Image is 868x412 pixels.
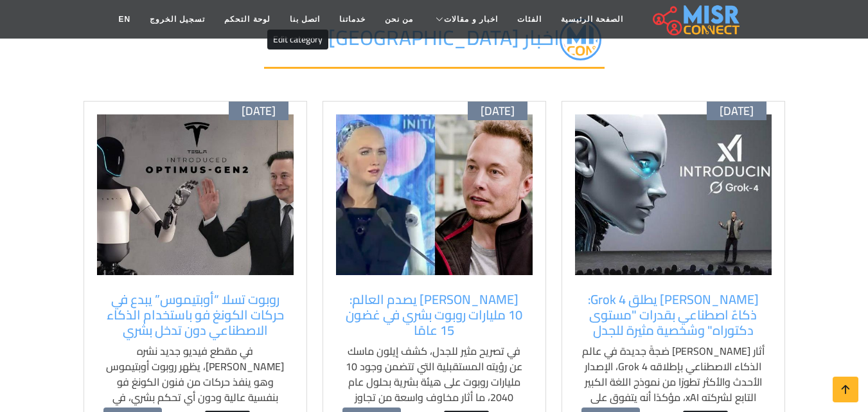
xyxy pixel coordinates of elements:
img: إيلون ماسك يعرض نموذج Grok 4 خلال فعالية مباشرة لشركة xAI، مستعرضًا قدرات الذكاء الاصطناعي المستق... [575,114,772,275]
span: [DATE] [720,104,754,118]
a: الفئات [508,7,551,31]
a: الصفحة الرئيسية [551,7,633,31]
a: [PERSON_NAME] يصدم العالم: 10 مليارات روبوت بشري في غضون 15 عامًا [342,292,526,338]
a: تسجيل الخروج [140,7,215,31]
a: من نحن [375,7,423,31]
span: [DATE] [481,104,515,118]
a: اخبار و مقالات [423,7,508,31]
a: EN [109,7,140,31]
a: اتصل بنا [280,7,330,31]
h2: اخبار [GEOGRAPHIC_DATA] [264,19,605,69]
a: [PERSON_NAME] يطلق Grok 4: ذكاءٌ اصطناعي بقدرات "مستوى دكتوراه" وشخصية مثيرة للجدل [581,292,765,338]
a: لوحة التحكم [215,7,279,31]
span: اخبار و مقالات [444,13,498,25]
span: [DATE] [242,104,276,118]
img: main.misr_connect [653,3,739,35]
a: خدماتنا [330,7,375,31]
img: روبوت تسلا أوبتيموس ينفذ حركات كونغ فو بجانب مدرب بشري [97,114,294,275]
a: روبوت تسلا “أوبتيموس” يبدع في حركات الكونغ فو باستخدام الذكاء الاصطناعي دون تدخل بشري [103,292,287,338]
img: روبوت Optimus من تسلا بتصميم بشري في فعالية We, Robot [336,114,533,275]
